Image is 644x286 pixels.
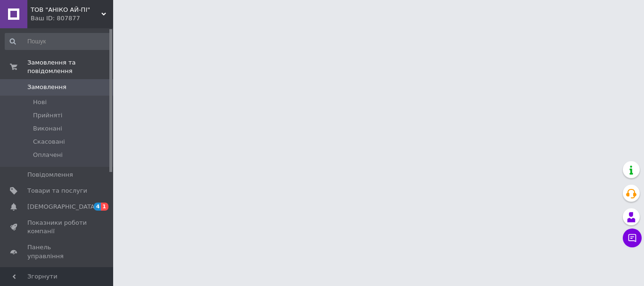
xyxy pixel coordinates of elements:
div: Ваш ID: 807877 [31,14,113,23]
span: 1 [101,203,108,211]
span: Нові [33,98,47,106]
span: 4 [94,203,101,211]
button: Чат з покупцем [623,229,642,247]
input: Пошук [5,33,111,50]
span: Скасовані [33,138,65,146]
span: Оплачені [33,151,63,159]
span: [DEMOGRAPHIC_DATA] [27,203,97,211]
span: Товари та послуги [27,187,87,195]
span: Панель управління [27,243,87,260]
span: Замовлення [27,83,66,91]
span: Показники роботи компанії [27,219,87,236]
span: Виконані [33,124,62,133]
span: Прийняті [33,111,62,120]
span: ТОВ "АНІКО АЙ-ПІ" [31,6,101,14]
span: Замовлення та повідомлення [27,58,113,75]
span: Повідомлення [27,171,73,179]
